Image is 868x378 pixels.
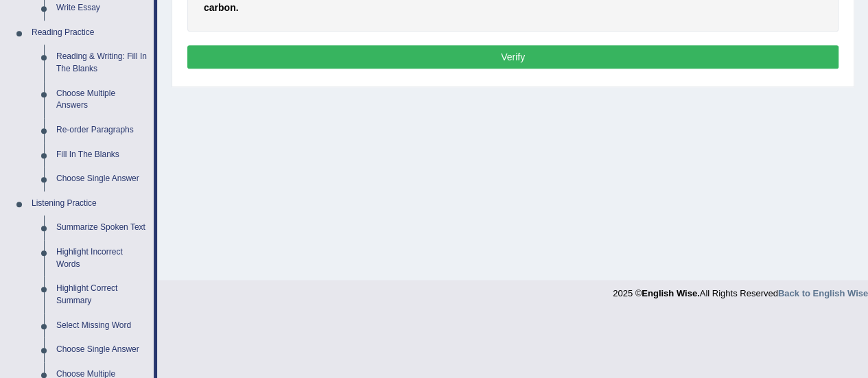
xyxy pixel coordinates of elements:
button: Verify [187,45,838,69]
a: Reading Practice [25,21,154,45]
b: a [209,2,215,13]
a: Choose Single Answer [50,338,154,362]
a: Re-order Paragraphs [50,118,154,143]
b: b [218,2,224,13]
a: Back to English Wise [778,288,868,298]
b: o [224,2,231,13]
a: Choose Single Answer [50,167,154,191]
b: r [214,2,218,13]
a: Summarize Spoken Text [50,215,154,240]
div: 2025 © All Rights Reserved [613,280,868,300]
a: Highlight Correct Summary [50,276,154,313]
a: Fill In The Blanks [50,143,154,167]
b: c [204,2,209,13]
a: Choose Multiple Answers [50,82,154,118]
a: Listening Practice [25,191,154,216]
strong: English Wise. [642,288,699,298]
b: . [236,2,239,13]
a: Select Missing Word [50,314,154,338]
a: Reading & Writing: Fill In The Blanks [50,45,154,81]
b: n [230,2,236,13]
a: Highlight Incorrect Words [50,240,154,276]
